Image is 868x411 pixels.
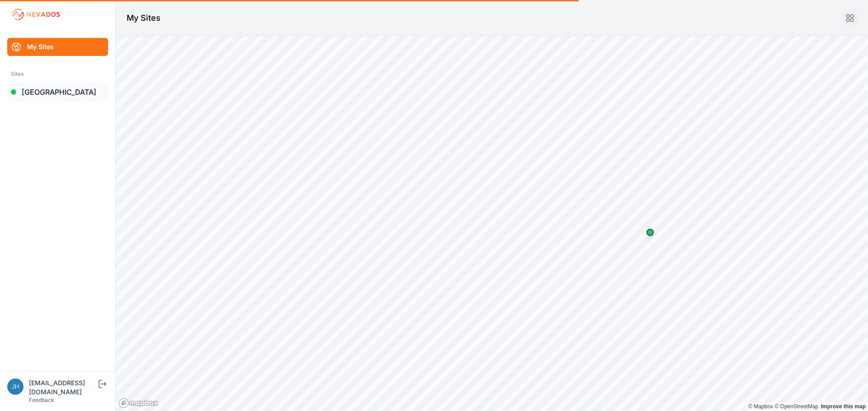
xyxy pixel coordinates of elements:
a: Mapbox logo [118,398,158,408]
img: jhaberkorn@invenergy.com [7,379,24,395]
div: Map marker [641,223,659,241]
a: Mapbox [748,403,773,410]
a: OpenStreetMap [774,403,818,410]
canvas: Map [116,36,868,411]
a: [GEOGRAPHIC_DATA] [7,83,108,101]
a: Feedback [29,397,54,403]
div: Sites [11,69,104,79]
img: Nevados [11,7,61,22]
a: My Sites [7,38,108,56]
div: [EMAIL_ADDRESS][DOMAIN_NAME] [29,379,97,397]
h1: My Sites [127,12,160,24]
a: Map feedback [821,403,866,410]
